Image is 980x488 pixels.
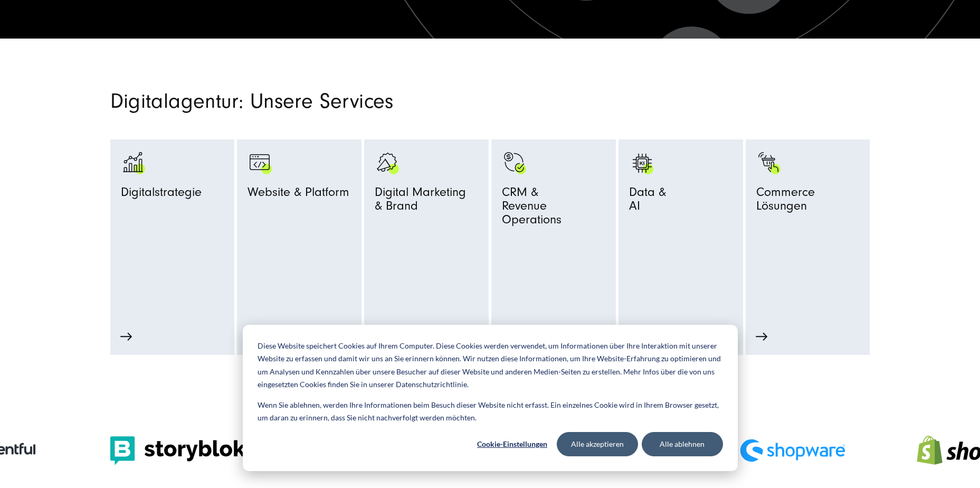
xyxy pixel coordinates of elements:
span: Data & AI [629,185,666,218]
span: Digitalstrategie [121,185,202,204]
img: Storyblok logo Storyblok Headless CMS Agentur SUNZINET (1) [110,436,245,465]
button: Cookie-Einstellungen [472,432,553,456]
p: Wenn Sie ablehnen, werden Ihre Informationen beim Besuch dieser Website nicht erfasst. Ein einzel... [258,399,723,425]
img: Shopware Partner Agentur - Digitalagentur SUNZINET [740,439,845,462]
h2: Digitalagentur: Unsere Services [110,91,612,111]
span: Digital Marketing & Brand [375,185,466,218]
a: Symbol mit einem Haken und einem Dollarzeichen. monetization-approve-business-products_white CRM ... [502,150,605,305]
a: Bild eines Fingers, der auf einen schwarzen Einkaufswagen mit grünen Akzenten klickt: Digitalagen... [756,150,860,305]
button: Alle akzeptieren [557,432,638,456]
a: Browser Symbol als Zeichen für Web Development - Digitalagentur SUNZINET programming-browser-prog... [248,150,351,305]
span: Commerce Lösungen [756,185,860,218]
button: Alle ablehnen [642,432,723,456]
a: analytics-graph-bar-business analytics-graph-bar-business_white Digitalstrategie [121,150,224,305]
p: Diese Website speichert Cookies auf Ihrem Computer. Diese Cookies werden verwendet, um Informatio... [258,340,723,391]
div: Cookie banner [243,325,738,471]
a: KI KI Data &AI [629,150,732,283]
a: advertising-megaphone-business-products_black advertising-megaphone-business-products_white Digit... [375,150,478,283]
span: Website & Platform [248,185,349,204]
span: CRM & Revenue Operations [502,185,605,232]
